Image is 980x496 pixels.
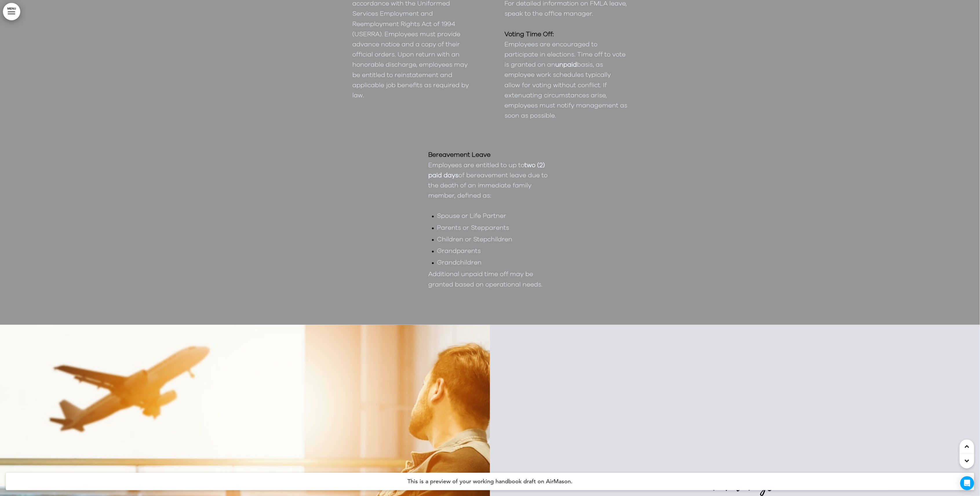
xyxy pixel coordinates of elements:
[437,258,552,268] li: Grandchildren
[429,162,545,179] strong: two (2) paid days
[429,152,491,158] strong: Bereavement Leave
[429,269,552,290] p: Additional unpaid time off may be granted based on operational needs.
[437,211,552,221] li: Spouse or Life Partner
[502,476,968,492] h1: Paid Holidays:
[429,150,552,201] p: Employees are entitled to up to of bereavement leave due to the death of an immediate family memb...
[437,223,552,233] li: Parents or Stepparents
[437,235,552,245] li: Children or Stepchildren
[960,476,974,490] div: Open Intercom Messenger
[504,30,628,121] p: Employees are encouraged to participate in elections. Time off to vote is granted on an basis, as...
[504,31,554,38] strong: Voting Time Off:
[3,3,20,20] a: MENU
[437,246,552,256] li: Grandparents
[6,473,974,490] h4: This is a preview of your working handbook draft on AirMason.
[555,62,577,68] strong: unpaid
